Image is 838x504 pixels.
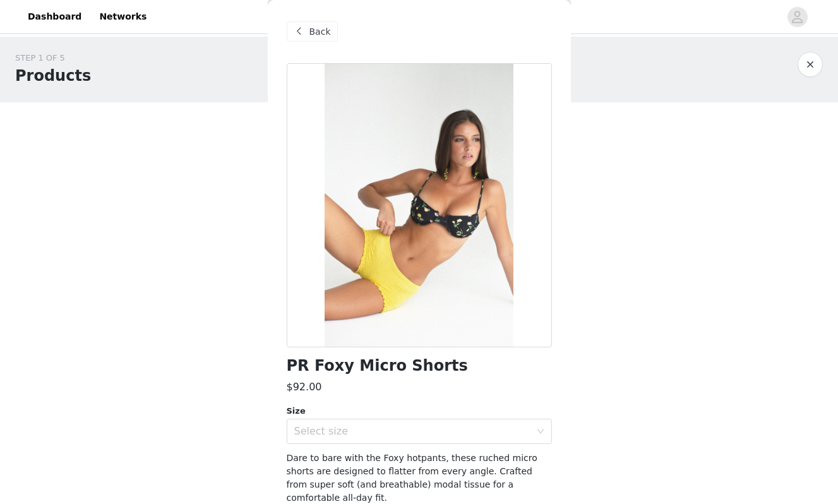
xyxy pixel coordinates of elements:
div: avatar [791,7,803,27]
i: icon: down [537,428,544,436]
h3: $92.00 [287,380,322,395]
a: Networks [92,3,154,31]
div: Select size [294,425,530,438]
div: STEP 1 OF 5 [15,52,91,64]
div: Size [287,405,552,417]
a: Dashboard [20,3,89,31]
span: Back [309,25,331,39]
span: Dare to bare with the Foxy hotpants, these ruched micro shorts are designed to flatter from every... [287,453,537,503]
h1: Products [15,64,91,87]
h1: PR Foxy Micro Shorts [287,357,468,375]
